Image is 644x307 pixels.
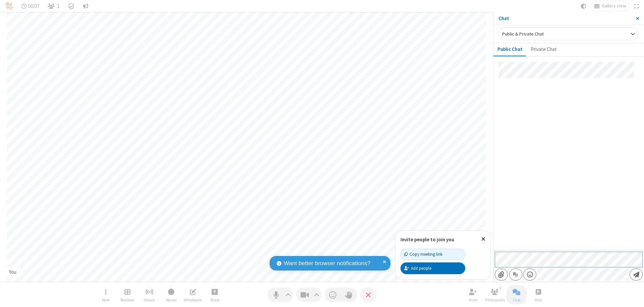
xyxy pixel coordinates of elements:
[144,298,155,302] span: Stream
[506,285,527,304] button: Close chat
[312,288,321,302] button: Video setting
[166,298,176,302] span: Record
[205,285,225,304] button: Start sharing
[528,285,548,304] button: Open poll
[535,298,542,302] span: Polls
[630,268,643,281] button: Send message
[296,288,321,302] button: Stop video (⌘+Shift+V)
[184,298,202,302] span: Whiteboard
[341,288,357,302] button: Raise hand
[469,298,477,302] span: Invite
[509,268,522,281] button: Show formatting
[210,298,219,302] span: Share
[360,288,376,302] button: End or leave meeting
[5,2,13,10] img: QA Selenium DO NOT DELETE OR CHANGE
[268,288,293,302] button: Mute (⌘+Shift+A)
[463,285,483,304] button: Invite participants (⌘+Shift+I)
[400,236,454,243] label: Invite people to join you
[96,285,116,304] button: Open menu
[325,288,341,302] button: Send a reaction
[161,285,181,304] button: Start recording
[527,43,561,56] button: Private Chat
[485,285,505,304] button: Open participant list
[57,3,60,9] span: 1
[102,298,109,302] span: More
[493,43,527,56] button: Public Chat
[523,268,536,281] button: Open menu
[513,298,521,302] span: Chat
[45,1,62,11] button: Open participant list
[284,259,370,268] span: Want better browser notifications?
[591,1,629,11] button: Change layout
[400,249,465,260] button: Copy meeting link
[578,1,589,11] button: Using system theme
[602,3,626,9] span: Gallery view
[498,15,631,22] p: Chat
[120,298,135,302] span: Breakout
[183,285,203,304] button: Open shared whiteboard
[80,1,91,11] button: Conversation
[284,288,293,302] button: Audio settings
[28,3,40,9] span: 00:07
[476,231,490,247] button: Close popover
[139,285,159,304] button: Start streaming
[400,262,465,274] button: Add people
[631,12,644,25] button: Close sidebar
[632,1,642,11] button: Fullscreen
[65,1,78,11] div: Meeting details Encryption enabled
[485,298,505,302] span: Participants
[117,285,138,304] button: Manage Breakout Rooms
[7,268,19,276] div: You
[502,31,544,37] span: Public & Private Chat
[19,1,43,11] div: Timer
[404,251,442,257] div: Copy meeting link
[497,285,503,291] div: 1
